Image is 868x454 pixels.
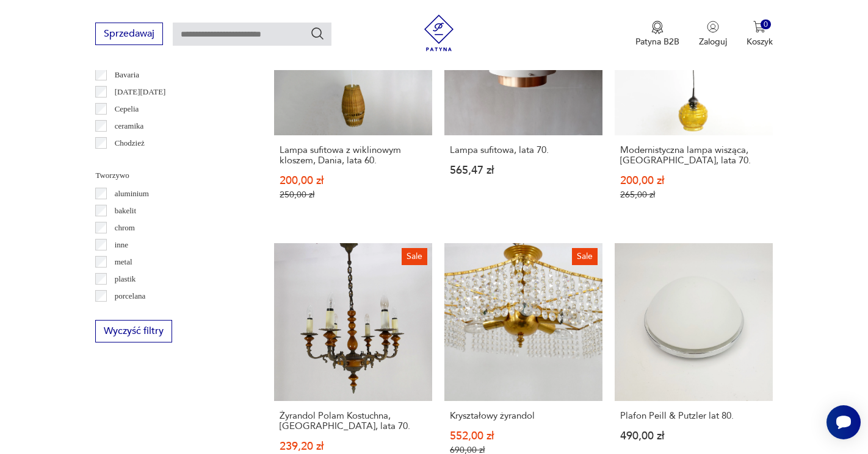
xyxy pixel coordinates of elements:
[620,176,767,186] p: 200,00 zł
[699,21,727,48] button: Zaloguj
[280,441,427,452] p: 239,20 zł
[280,411,427,431] h3: Żyrandol Polam Kostuchna, [GEOGRAPHIC_DATA], lata 70.
[699,36,727,48] p: Zaloguj
[115,154,144,167] p: Ćmielów
[620,411,767,421] h3: Plafon Peill & Putzler lat 80.
[115,119,144,133] p: ceramika
[747,21,773,48] button: 0Koszyk
[651,21,664,34] img: Ikona medalu
[450,411,597,421] h3: Kryształowy żyrandol
[707,21,719,33] img: Ikonka użytkownika
[620,431,767,441] p: 490,00 zł
[747,36,773,48] p: Koszyk
[753,21,765,33] img: Ikona koszyka
[115,68,139,82] p: Bavaria
[635,21,679,48] button: Patyna B2B
[635,36,679,48] p: Patyna B2B
[280,176,427,186] p: 200,00 zł
[450,165,597,176] p: 565,47 zł
[95,320,172,342] button: Wyczyść filtry
[115,255,132,269] p: metal
[95,169,245,182] p: Tworzywo
[115,187,149,200] p: aluminium
[115,238,128,252] p: inne
[95,23,163,45] button: Sprzedawaj
[280,190,427,200] p: 250,00 zł
[115,289,146,303] p: porcelana
[620,145,767,166] h3: Modernistyczna lampa wisząca, [GEOGRAPHIC_DATA], lata 70.
[115,307,139,320] p: porcelit
[620,190,767,200] p: 265,00 zł
[115,102,139,116] p: Cepelia
[95,30,163,39] a: Sprzedawaj
[450,431,597,441] p: 552,00 zł
[310,26,325,41] button: Szukaj
[280,145,427,166] h3: Lampa sufitowa z wiklinowym kloszem, Dania, lata 60.
[450,145,597,155] h3: Lampa sufitowa, lata 70.
[115,221,135,235] p: chrom
[421,15,457,51] img: Patyna - sklep z meblami i dekoracjami vintage
[635,21,679,48] a: Ikona medaluPatyna B2B
[115,204,136,218] p: bakelit
[115,85,166,99] p: [DATE][DATE]
[826,405,861,439] iframe: Smartsupp widget button
[761,20,771,30] div: 0
[115,137,145,150] p: Chodzież
[115,272,136,286] p: plastik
